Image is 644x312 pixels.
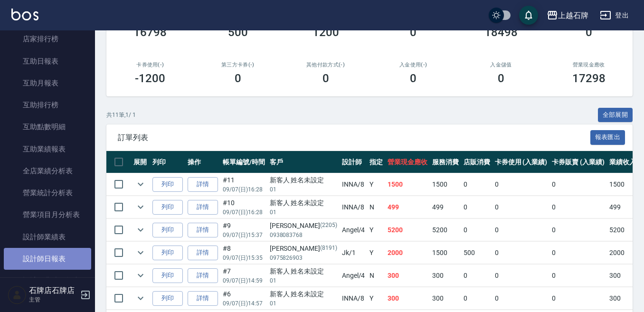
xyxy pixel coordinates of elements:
p: 01 [270,299,337,308]
td: 1500 [385,173,430,196]
div: 新客人 姓名未設定 [270,266,337,276]
button: 登出 [596,7,633,24]
td: 0 [492,242,550,264]
p: 09/07 (日) 14:59 [223,276,265,285]
p: 09/07 (日) 15:37 [223,231,265,239]
td: INNA /8 [340,196,368,218]
td: N [367,196,385,218]
td: 0 [461,265,492,287]
h3: 0 [586,26,592,39]
th: 列印 [150,151,185,173]
h2: 卡券使用(-) [118,62,183,68]
h3: 0 [410,26,417,39]
th: 操作 [185,151,220,173]
h3: 18498 [484,26,518,39]
td: 499 [385,196,430,218]
button: 上越石牌 [543,6,592,25]
td: 0 [549,242,607,264]
h5: 石牌店石牌店 [29,286,77,295]
a: 互助月報表 [4,72,91,94]
button: 列印 [152,223,183,237]
button: expand row [133,200,148,214]
td: 300 [607,265,638,287]
td: 1500 [430,242,461,264]
p: 主管 [29,295,77,304]
p: 09/07 (日) 16:28 [223,185,265,194]
h3: 17298 [572,72,606,85]
p: 01 [270,276,337,285]
h2: 入金使用(-) [381,62,446,68]
td: INNA /8 [340,173,368,196]
span: 訂單列表 [118,133,590,142]
td: 0 [492,265,550,287]
a: 詳情 [188,177,218,192]
h2: 其他付款方式(-) [293,62,358,68]
th: 服務消費 [430,151,461,173]
a: 詳情 [188,223,218,237]
h3: 0 [235,72,241,85]
a: 詳情 [188,291,218,306]
td: 300 [385,287,430,310]
p: (8191) [320,244,337,254]
p: 09/07 (日) 16:28 [223,208,265,217]
th: 店販消費 [461,151,492,173]
th: 展開 [131,151,150,173]
img: Person [8,285,27,304]
td: 2000 [607,242,638,264]
a: 詳情 [188,268,218,283]
td: 5200 [385,219,430,241]
td: 0 [492,173,550,196]
a: 互助業績報表 [4,138,91,160]
td: 500 [461,242,492,264]
td: 0 [549,196,607,218]
h3: 0 [322,72,329,85]
button: save [519,6,538,25]
td: 0 [549,287,607,310]
td: 0 [549,219,607,241]
button: expand row [133,268,148,283]
th: 卡券販賣 (入業績) [549,151,607,173]
div: [PERSON_NAME] [270,244,337,254]
div: 新客人 姓名未設定 [270,198,337,208]
td: 0 [549,173,607,196]
div: 上越石牌 [558,9,588,21]
td: 499 [430,196,461,218]
a: 詳情 [188,246,218,260]
h2: 入金儲值 [469,62,534,68]
button: 列印 [152,200,183,215]
p: 0975826903 [270,254,337,262]
img: Logo [11,9,38,20]
td: Angel /4 [340,219,368,241]
td: Y [367,173,385,196]
button: expand row [133,291,148,305]
div: 新客人 姓名未設定 [270,289,337,299]
div: 新客人 姓名未設定 [270,175,337,185]
p: 0938083768 [270,231,337,239]
td: #8 [220,242,267,264]
td: Jk /1 [340,242,368,264]
th: 設計師 [340,151,368,173]
button: 列印 [152,246,183,260]
td: #9 [220,219,267,241]
button: expand row [133,223,148,237]
td: Y [367,287,385,310]
td: 0 [492,219,550,241]
a: 全店業績分析表 [4,160,91,182]
td: 0 [461,196,492,218]
th: 客戶 [267,151,340,173]
button: 全部展開 [598,108,633,123]
td: 0 [492,287,550,310]
h3: 16798 [133,26,167,39]
td: 499 [607,196,638,218]
h3: -1200 [135,72,165,85]
button: expand row [133,246,148,260]
td: #6 [220,287,267,310]
a: 設計師業績表 [4,226,91,248]
a: 設計師日報表 [4,248,91,270]
button: 列印 [152,291,183,306]
td: #7 [220,265,267,287]
h2: 營業現金應收 [556,62,621,68]
div: [PERSON_NAME] [270,221,337,231]
button: expand row [133,177,148,191]
th: 業績收入 [607,151,638,173]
